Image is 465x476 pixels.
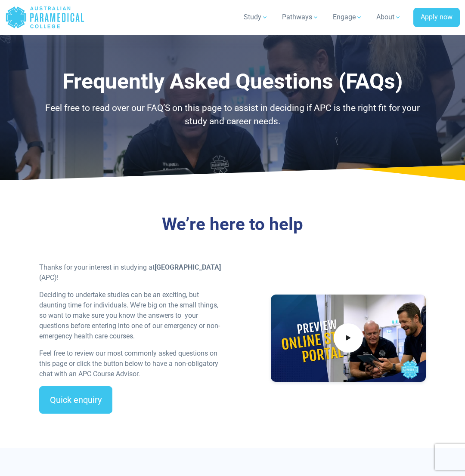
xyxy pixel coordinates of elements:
span: Thanks for your interest in studying at (APC)! [39,263,221,282]
a: About [371,5,406,29]
span: Feel free to review our most commonly asked questions on this page or click the button below to h... [39,349,218,378]
h1: Frequently Asked Questions (FAQs) [39,69,426,95]
p: Feel free to read over our FAQ’S on this page to assist in deciding if APC is the right fit for y... [39,101,426,129]
a: Engage [328,5,368,29]
h3: We’re here to help [39,214,426,235]
a: Study [239,5,273,29]
span: Deciding to undertake studies can be an exciting, but daunting time for individuals. We’re big on... [39,291,220,340]
a: Quick enquiry [39,386,112,414]
a: Australian Paramedical College [5,3,85,31]
strong: [GEOGRAPHIC_DATA] [155,263,221,271]
a: Apply now [413,8,460,28]
a: Pathways [277,5,324,29]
